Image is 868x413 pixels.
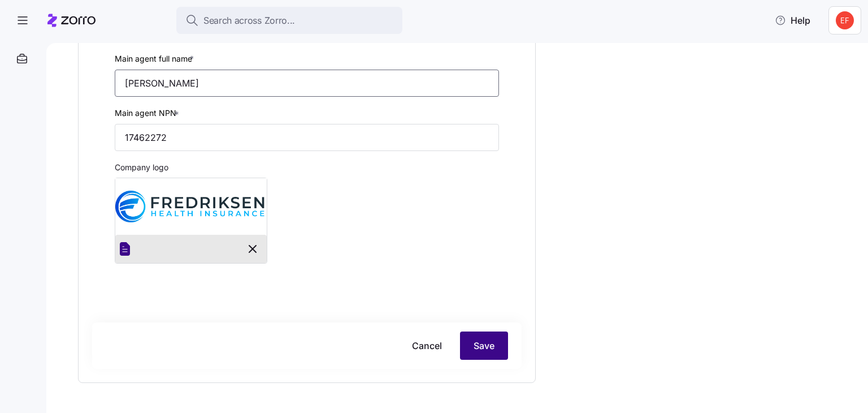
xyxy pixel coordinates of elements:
[403,332,451,360] button: Cancel
[474,339,494,352] span: Save
[460,332,508,360] button: Save
[115,178,267,235] img: Preview
[115,107,181,119] label: Main agent NPN
[766,9,819,32] button: Help
[775,14,810,27] span: Help
[115,124,499,151] input: Enter agent producer number
[115,70,499,97] input: Enter main agent full name
[203,14,295,28] span: Search across Zorro...
[176,7,402,34] button: Search across Zorro...
[115,162,168,173] span: Company logo
[836,11,854,29] img: b1fdba9072a1ccf32cfe294fbc063f4f
[412,339,442,352] span: Cancel
[115,53,196,65] label: Main agent full name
